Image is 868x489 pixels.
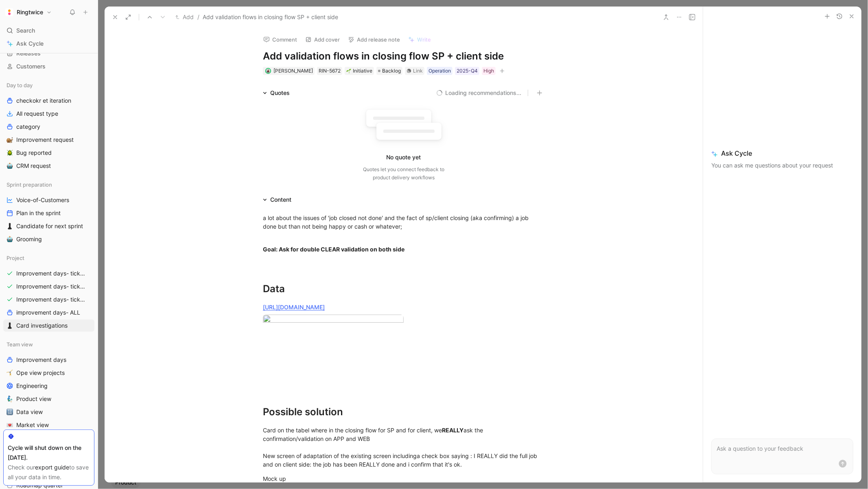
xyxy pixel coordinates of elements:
button: Add release note [344,34,404,45]
a: 💌Market view [3,419,94,431]
div: Content [270,195,291,205]
span: ask the confirmation/validation on APP and WEB [263,428,485,443]
img: image.png [263,341,404,352]
a: 🤖Grooming [3,233,94,245]
a: 🤖CRM request [3,160,94,172]
span: checkokr et iteration [16,97,71,105]
span: Ask Cycle [16,39,44,48]
p: You can ask me questions about your request [711,161,853,170]
img: 🤸 [7,370,13,376]
a: category [3,121,94,133]
span: Customers [16,62,46,70]
span: Improvement days- tickets ready- React [16,269,86,278]
a: 🧞‍♂️Product view [3,393,94,405]
div: 🌱Initiative [345,67,374,75]
img: 🪲 [7,150,13,156]
div: Operation [429,67,451,75]
div: Day to day [3,79,94,91]
h1: Ringtwice [17,9,43,16]
span: Backlog [382,67,401,75]
button: ♟️ [5,321,15,330]
img: screencapture-airtable-appaTBjwUqtDQHzsQ-pagTo68bs7xZ3PRMj-2025-10-01-16_35_40.png [263,315,404,326]
a: [URL][DOMAIN_NAME] [263,304,325,311]
a: 🤸Ope view projects [3,367,94,379]
div: Initiative [346,67,372,75]
button: 🔢 [5,407,15,417]
img: 🌱 [346,68,351,73]
a: Engineering [3,380,94,392]
button: Loading recommendations... [436,88,521,98]
span: Search [16,26,35,35]
div: Mock up [263,476,544,484]
button: ♟️ [5,221,15,231]
img: Ringtwice [5,8,13,16]
a: Improvement days [3,354,94,366]
span: Plan in the sprint [16,209,61,217]
button: Write [404,34,435,45]
span: Sprint preparation [7,181,52,189]
button: 🪲 [5,148,15,158]
a: 🔢Data view [3,406,94,418]
a: 🪲Bug reported [3,147,94,159]
div: Sprint preparationVoice-of-CustomersPlan in the sprint♟️Candidate for next sprint🤖Grooming [3,178,94,245]
button: Add [173,12,196,22]
button: 🐌 [5,135,15,145]
div: Team view [3,338,94,350]
span: Voice-of-Customers [16,196,69,204]
span: Market view [16,421,49,429]
div: Check our to save all your data in time. [8,463,90,482]
span: Day to day [7,81,33,89]
div: Link [413,67,423,75]
a: Voice-of-Customers [3,194,94,206]
div: Search [3,24,94,37]
span: All request type [16,110,58,118]
span: Ope view projects [16,369,65,377]
a: Customers [3,60,94,73]
img: avatar [266,68,270,73]
div: Cycle will shut down on the [DATE]. [8,443,90,463]
div: Quotes let you connect feedback to product delivery workflows [363,165,444,182]
div: 2025-Q4 [457,67,478,75]
span: Candidate for next sprint [16,222,83,230]
span: Improvement days [16,356,66,364]
a: checkokr et iteration [3,95,94,107]
h1: Add validation flows in closing flow SP + client side [263,50,544,63]
div: Day to daycheckokr et iterationAll request typecategory🐌Improvement request🪲Bug reported🤖CRM request [3,79,94,172]
img: ♟️ [7,322,13,329]
img: 🤖 [7,236,13,242]
span: Grooming [16,235,42,243]
div: High [483,67,494,75]
img: 🔢 [7,409,13,415]
span: Product view [16,395,51,403]
button: 🤸 [5,368,15,378]
button: 🤖 [5,234,15,244]
div: Quotes [270,88,290,98]
span: REALLY [442,428,464,435]
span: Improvement request [16,136,74,144]
div: Content [260,195,295,205]
img: ♟️ [7,223,13,229]
span: Data [263,283,285,295]
span: category [16,123,40,131]
span: a lot about the issues of 'job closed not done' and the fact of sp/client closing (aka confirming... [263,214,530,230]
img: 🤖 [7,163,13,169]
span: Improvement days- tickets ready-legacy [16,295,86,304]
div: Project [3,252,94,264]
img: 🐌 [7,137,13,143]
a: All request type [3,108,94,120]
span: Team view [7,340,33,348]
div: Backlog [376,67,402,75]
div: Team viewImprovement days🤸Ope view projectsEngineering🧞‍♂️Product view🔢Data view💌Market view🤸Ope ... [3,338,94,457]
a: Improvement days- tickets ready- backend [3,280,94,293]
a: Ask Cycle [3,37,94,50]
a: improvement days- ALL [3,306,94,319]
a: ♟️Card investigations [3,319,94,332]
div: No quote yet [387,152,421,162]
span: Card investigations [16,322,68,330]
span: a check box saying : I REALLY did the full job and on client side: the job has been REALLY done a... [263,454,539,469]
span: Project [7,254,24,262]
button: 🤖 [5,161,15,171]
span: Ask Cycle [711,148,853,158]
span: Add validation flows in closing flow SP + client side [203,12,338,22]
button: Add cover [302,34,343,45]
